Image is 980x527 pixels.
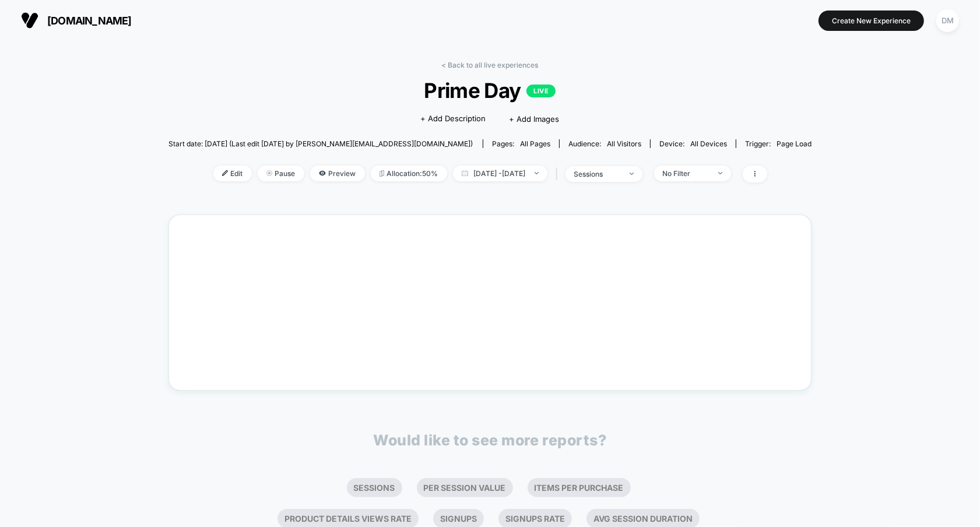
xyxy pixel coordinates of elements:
span: | [553,166,565,182]
span: Prime Day [201,78,779,103]
span: Allocation: 50% [371,166,447,181]
div: DM [936,9,959,32]
span: [DATE] - [DATE] [453,166,547,181]
div: sessions [574,170,621,178]
img: end [630,173,634,175]
button: DM [933,9,963,33]
span: [DOMAIN_NAME] [47,15,132,27]
button: [DOMAIN_NAME] [17,11,135,30]
img: edit [222,170,228,176]
span: Preview [310,166,365,181]
span: Page Load [777,139,812,148]
img: end [535,172,539,174]
div: Audience: [568,139,641,148]
img: calendar [462,170,468,176]
span: all pages [520,139,550,148]
span: + Add Images [510,114,560,124]
button: Create New Experience [819,10,924,31]
div: No Filter [663,169,709,178]
img: Visually logo [21,12,38,29]
li: Sessions [347,478,402,497]
span: All Visitors [607,139,641,148]
img: end [266,170,272,176]
p: LIVE [526,85,556,97]
span: all devices [690,139,727,148]
span: Edit [213,166,252,181]
li: Per Session Value [417,478,513,497]
li: Items Per Purchase [528,478,631,497]
span: Device: [650,139,736,148]
span: + Add Description [421,113,486,125]
p: Would like to see more reports? [374,431,607,449]
span: Start date: [DATE] (Last edit [DATE] by [PERSON_NAME][EMAIL_ADDRESS][DOMAIN_NAME]) [168,139,473,148]
div: Pages: [492,139,550,148]
img: end [718,172,722,174]
div: Trigger: [745,139,812,148]
span: Pause [258,166,304,181]
a: < Back to all live experiences [442,61,539,69]
img: rebalance [380,170,384,177]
